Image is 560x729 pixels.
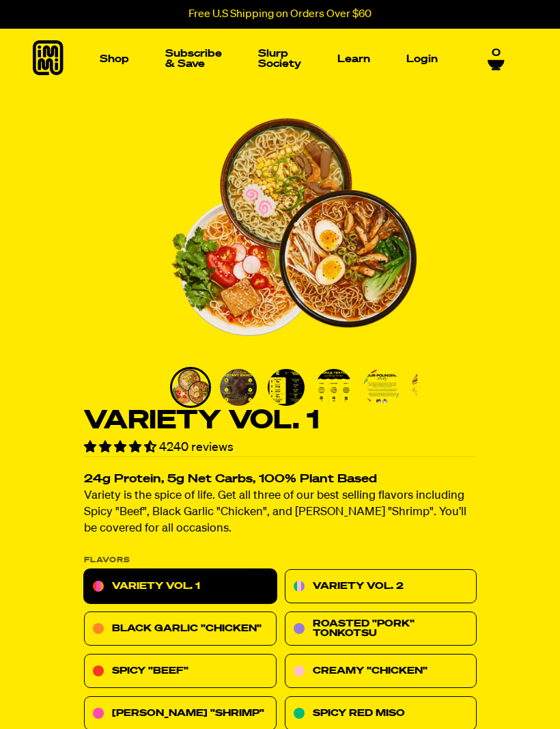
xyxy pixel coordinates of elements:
a: Roasted "Pork" Tonkotsu [284,612,477,646]
span: 4240 reviews [159,441,234,454]
a: Slurp Society [253,43,307,74]
a: Subscribe & Save [160,43,227,74]
li: Go to slide 5 [361,367,402,408]
p: Variety is the spice of life. Get all three of our best selling flavors including Spicy "Beef", B... [84,489,477,538]
li: Go to slide 3 [266,367,307,408]
li: Go to slide 2 [218,367,259,408]
div: PDP main carousel thumbnails [170,367,417,408]
img: Variety Vol. 1 [363,369,400,406]
nav: Main navigation [94,29,443,89]
a: Creamy "Chicken" [284,655,477,689]
img: Variety Vol. 1 [170,103,417,350]
a: Shop [94,49,135,70]
span: 0 [492,47,501,59]
a: Black Garlic "Chicken" [84,612,277,646]
img: Variety Vol. 1 [316,369,352,406]
a: 0 [488,47,505,70]
a: Variety Vol. 2 [284,570,477,604]
li: 1 of 8 [170,103,417,350]
h2: 24g Protein, 5g Net Carbs, 100% Plant Based [84,474,477,486]
p: Free U.S Shipping on Orders Over $60 [188,8,372,20]
li: Go to slide 6 [409,367,450,408]
a: Learn [332,49,376,70]
img: Variety Vol. 1 [268,369,305,406]
iframe: Marketing Popup [7,666,128,722]
a: Spicy "Beef" [84,655,277,689]
img: Variety Vol. 1 [220,369,257,406]
p: Flavors [84,557,477,564]
img: Variety Vol. 1 [172,369,209,406]
img: Variety Vol. 1 [411,369,448,406]
li: Go to slide 1 [170,367,211,408]
li: Go to slide 4 [313,367,354,408]
h1: Variety Vol. 1 [84,408,477,434]
a: Login [401,49,443,70]
a: Variety Vol. 1 [84,570,277,604]
div: PDP main carousel [170,103,417,350]
span: 4.55 stars [84,441,159,454]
